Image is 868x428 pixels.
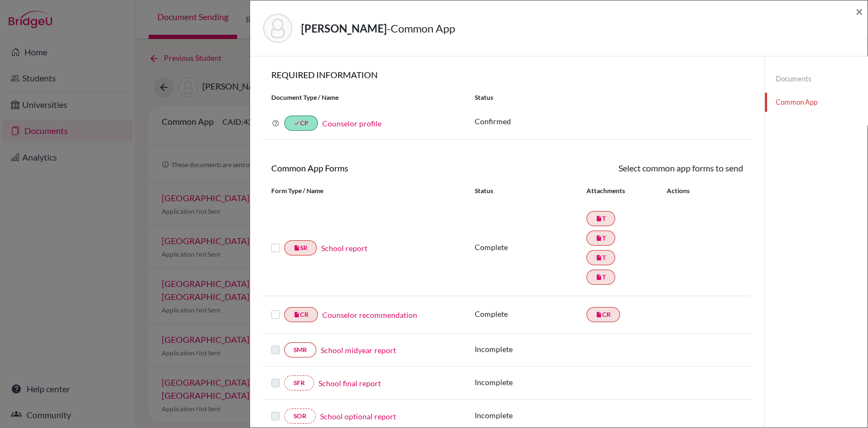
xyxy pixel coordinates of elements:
[596,235,602,241] i: insert_drive_file
[263,186,467,196] div: Form Type / Name
[293,120,300,126] i: done
[654,186,721,196] div: Actions
[586,250,615,265] a: insert_drive_fileT
[322,309,417,321] a: Counselor recommendation
[586,186,654,196] div: Attachments
[284,375,314,391] a: SFR
[596,215,602,222] i: insert_drive_file
[263,163,507,173] h6: Common App Forms
[387,22,455,35] span: - Common App
[301,22,387,35] strong: [PERSON_NAME]
[318,378,381,389] a: School final report
[475,308,586,320] p: Complete
[586,270,615,285] a: insert_drive_fileT
[322,119,381,128] a: Counselor profile
[284,116,318,131] a: doneCP
[856,3,863,19] span: ×
[263,93,467,103] div: Document Type / Name
[475,410,586,421] p: Incomplete
[467,93,751,103] div: Status
[263,69,751,80] h6: REQUIRED INFORMATION
[765,93,867,112] a: Common App
[293,245,300,251] i: insert_drive_file
[475,376,586,388] p: Incomplete
[856,5,863,18] button: Close
[596,254,602,261] i: insert_drive_file
[284,240,317,255] a: insert_drive_fileSR
[596,311,602,318] i: insert_drive_file
[321,344,396,356] a: School midyear report
[765,69,867,88] a: Documents
[475,116,743,127] p: Confirmed
[475,343,586,355] p: Incomplete
[596,274,602,280] i: insert_drive_file
[293,311,300,318] i: insert_drive_file
[507,162,751,175] div: Select common app forms to send
[320,411,396,422] a: School optional report
[586,211,615,226] a: insert_drive_fileT
[586,307,620,322] a: insert_drive_fileCR
[284,342,316,357] a: SMR
[475,241,586,253] p: Complete
[475,186,586,196] div: Status
[586,231,615,246] a: insert_drive_fileT
[284,408,316,424] a: SOR
[284,307,318,322] a: insert_drive_fileCR
[321,242,367,254] a: School report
